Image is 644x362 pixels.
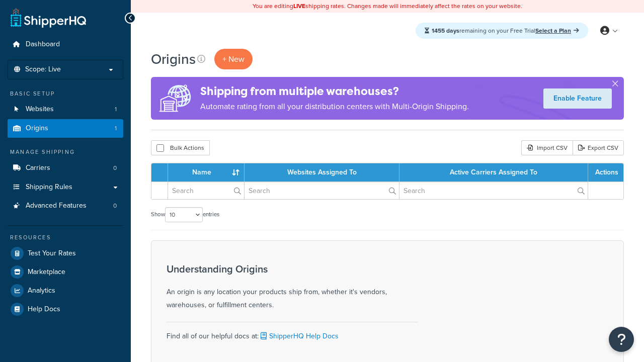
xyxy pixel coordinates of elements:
span: 1 [115,105,117,114]
h3: Understanding Origins [167,263,418,275]
span: Scope: Live [25,65,61,74]
th: Name [168,163,245,182]
div: Manage Shipping [8,148,123,156]
input: Search [168,182,244,199]
th: Active Carriers Assigned To [399,163,588,182]
p: Automate rating from all your distribution centers with Multi-Origin Shipping. [200,100,469,114]
input: Search [245,182,399,199]
a: Origins 1 [8,119,123,138]
li: Advanced Features [8,197,123,215]
li: Carriers [8,159,123,177]
input: Search [399,182,588,199]
span: Carriers [26,164,50,172]
div: An origin is any location your products ship from, whether it's vendors, warehouses, or fulfillme... [167,263,418,312]
a: Test Your Rates [8,244,123,262]
a: + New [214,49,253,69]
div: Basic Setup [8,89,123,98]
div: Resources [8,233,123,242]
span: + New [222,53,245,65]
span: Shipping Rules [26,183,72,192]
a: Marketplace [8,263,123,281]
div: Import CSV [521,140,573,155]
strong: 1455 days [432,26,459,35]
h1: Origins [151,49,196,69]
a: Websites 1 [8,100,123,119]
a: Shipping Rules [8,178,123,197]
a: ShipperHQ Home [11,8,86,28]
a: Help Docs [8,300,123,318]
select: Showentries [165,207,203,222]
button: Open Resource Center [609,327,634,352]
div: Find all of our helpful docs at: [167,322,418,343]
th: Websites Assigned To [245,163,399,182]
span: 0 [113,202,117,210]
a: Advanced Features 0 [8,197,123,215]
span: 1 [115,124,117,133]
span: Help Docs [28,305,60,314]
span: Test Your Rates [28,249,76,258]
a: Enable Feature [543,88,612,109]
span: Dashboard [26,40,60,49]
span: Origins [26,124,48,133]
img: ad-origins-multi-dfa493678c5a35abed25fd24b4b8a3fa3505936ce257c16c00bdefe2f3200be3.png [151,77,200,120]
a: Select a Plan [535,26,579,35]
a: Carriers 0 [8,159,123,177]
li: Websites [8,100,123,119]
span: Websites [26,105,54,114]
span: Marketplace [28,268,65,277]
b: LIVE [293,2,305,11]
span: Analytics [28,287,55,295]
h4: Shipping from multiple warehouses? [200,83,469,100]
span: Advanced Features [26,202,87,210]
label: Show entries [151,207,219,222]
a: Analytics [8,282,123,300]
span: 0 [113,164,117,172]
a: Dashboard [8,35,123,54]
button: Bulk Actions [151,140,210,155]
a: ShipperHQ Help Docs [259,331,339,341]
a: Export CSV [573,140,624,155]
div: remaining on your Free Trial [416,23,588,39]
li: Origins [8,119,123,138]
th: Actions [588,163,623,182]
